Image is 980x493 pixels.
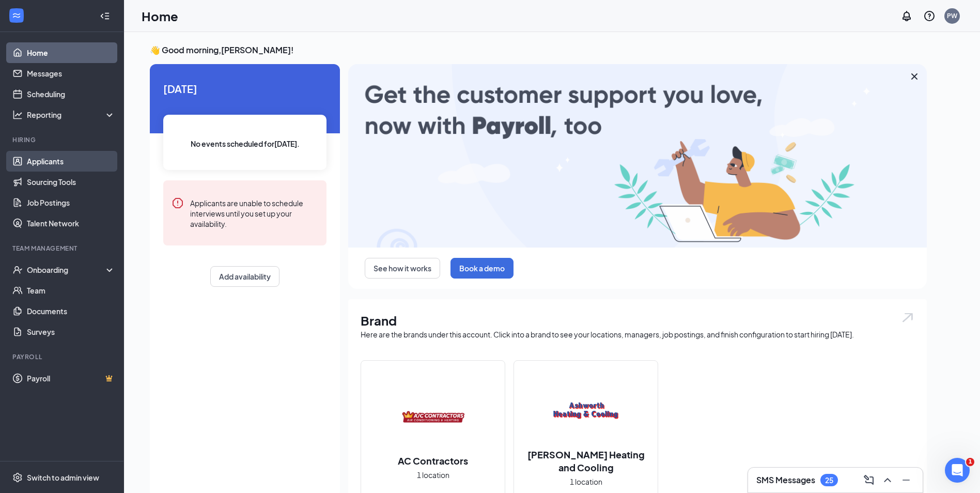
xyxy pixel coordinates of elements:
span: 1 [966,458,974,466]
img: payroll-large.gif [348,64,927,248]
div: Applicants are unable to schedule interviews until you set up your availability. [190,197,318,229]
button: Minimize [898,472,914,488]
a: Talent Network [27,213,115,234]
h3: SMS Messages [756,474,815,486]
div: Here are the brands under this account. Click into a brand to see your locations, managers, job p... [361,329,914,340]
h1: Brand [361,312,914,329]
svg: Error [172,197,184,209]
a: PayrollCrown [27,368,115,389]
a: Documents [27,301,115,321]
span: 1 location [570,476,602,487]
a: Team [27,280,115,301]
img: Ashworth Heating and Cooling [553,378,619,444]
button: Book a demo [450,258,514,279]
a: Scheduling [27,84,115,104]
h2: [PERSON_NAME] Heating and Cooling [514,448,658,474]
svg: Settings [12,472,23,483]
div: Hiring [12,135,113,144]
button: ChevronUp [879,472,896,488]
iframe: Intercom live chat [945,458,970,483]
button: Add availability [210,266,279,287]
svg: UserCheck [12,265,23,275]
a: Surveys [27,321,115,342]
div: Payroll [12,352,113,361]
svg: Minimize [900,474,912,486]
svg: QuestionInfo [923,10,936,22]
img: AC Contractors [400,384,466,450]
a: Messages [27,63,115,84]
h2: AC Contractors [387,454,478,467]
div: Switch to admin view [27,472,99,483]
svg: Collapse [100,11,110,21]
span: [DATE] [163,81,326,97]
svg: Cross [908,70,921,83]
span: No events scheduled for [DATE] . [191,138,300,149]
a: Sourcing Tools [27,172,115,192]
svg: ComposeMessage [863,474,875,486]
div: Team Management [12,244,113,253]
svg: Analysis [12,110,23,120]
a: Home [27,42,115,63]
div: 25 [825,476,833,485]
img: open.6027fd2a22e1237b5b06.svg [901,312,914,323]
h3: 👋 Good morning, [PERSON_NAME] ! [150,44,927,56]
a: Job Postings [27,192,115,213]
button: ComposeMessage [861,472,877,488]
div: Onboarding [27,265,106,275]
div: PW [947,11,957,20]
svg: WorkstreamLogo [11,10,22,21]
span: 1 location [417,469,449,481]
div: Reporting [27,110,116,120]
svg: ChevronUp [881,474,894,486]
a: Applicants [27,151,115,172]
button: See how it works [365,258,440,279]
h1: Home [142,7,178,25]
svg: Notifications [900,10,913,22]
